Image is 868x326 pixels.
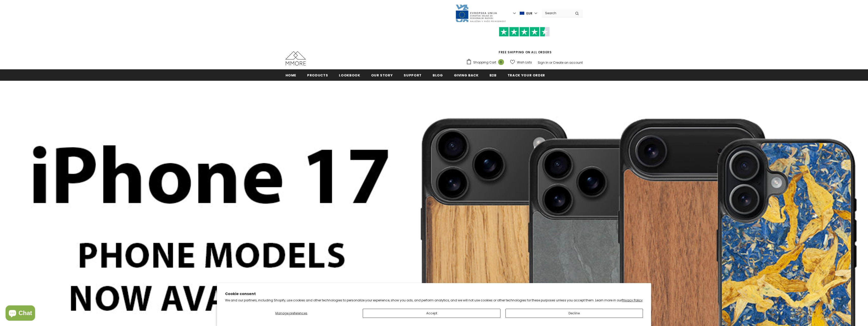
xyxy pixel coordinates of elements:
[454,69,479,81] a: Giving back
[553,60,583,65] a: Create an account
[508,69,545,81] a: Track your order
[307,69,328,81] a: Products
[363,309,500,318] button: Accept
[466,29,583,54] span: FREE SHIPPING ON ALL ORDERS
[225,298,643,302] p: We and our partners, including Shopify, use cookies and other technologies to personalize your ex...
[4,305,37,322] inbox-online-store-chat: Shopify online store chat
[433,73,443,78] span: Blog
[225,309,358,318] button: Manage preferences
[490,69,497,81] a: B2B
[490,73,497,78] span: B2B
[339,73,360,78] span: Lookbook
[466,59,507,66] a: Shopping Cart 0
[506,309,643,318] button: Decline
[433,69,443,81] a: Blog
[286,73,296,78] span: Home
[404,69,422,81] a: support
[307,73,328,78] span: Products
[499,27,550,37] img: Trust Pilot Stars
[549,60,552,65] span: or
[473,60,496,65] span: Shopping Cart
[225,291,643,297] h2: Cookie consent
[455,4,506,23] img: Javni Razpis
[466,37,583,50] iframe: Customer reviews powered by Trustpilot
[510,58,532,67] a: Wish Lists
[275,311,307,315] span: Manage preferences
[508,73,545,78] span: Track your order
[286,69,296,81] a: Home
[371,69,393,81] a: Our Story
[542,9,571,17] input: Search Site
[526,11,532,16] span: EUR
[455,11,506,15] a: Javni Razpis
[454,73,479,78] span: Giving back
[339,69,360,81] a: Lookbook
[404,73,422,78] span: support
[622,298,643,302] a: Privacy Policy
[538,60,548,65] a: Sign In
[498,59,504,65] span: 0
[286,51,306,66] img: MMORE Cases
[517,60,532,65] span: Wish Lists
[371,73,393,78] span: Our Story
